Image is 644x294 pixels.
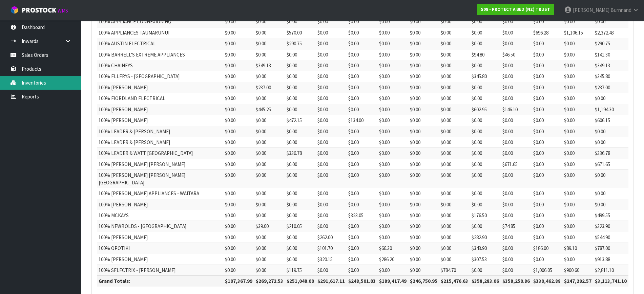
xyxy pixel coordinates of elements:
td: $0.00 [408,170,439,188]
td: $0.00 [562,104,593,115]
td: $237.00 [593,82,628,93]
td: $0.00 [254,199,285,210]
td: $0.00 [562,82,593,93]
td: $0.00 [439,82,470,93]
td: $0.00 [501,27,532,38]
td: $671.65 [593,159,628,169]
td: $0.00 [532,210,562,221]
td: $0.00 [562,71,593,82]
td: $0.00 [470,115,501,126]
td: $0.00 [347,199,377,210]
strong: S08 - PROTECT A BED (NZ) TRUST [481,6,550,12]
td: $0.00 [439,115,470,126]
td: $0.00 [223,137,254,148]
td: $0.00 [223,71,254,82]
td: $0.00 [593,170,628,188]
td: $0.00 [562,115,593,126]
td: 100% MCKAYS [97,210,202,221]
td: $0.00 [377,126,408,137]
td: $0.00 [223,188,254,199]
td: $0.00 [562,170,593,188]
td: $0.00 [562,38,593,49]
td: $0.00 [408,82,439,93]
td: $0.00 [532,199,562,210]
td: 100% APPLIANCES TAUMARUNUI [97,27,202,38]
td: $0.00 [532,49,562,60]
td: $0.00 [254,49,285,60]
td: 100% LEADER & [PERSON_NAME] [97,137,202,148]
td: $210.05 [285,221,316,232]
td: $0.00 [285,126,316,137]
td: $0.00 [316,38,347,49]
td: $0.00 [532,104,562,115]
td: $0.00 [285,232,316,243]
td: $0.00 [316,148,347,159]
td: $0.00 [470,27,501,38]
td: $0.00 [285,104,316,115]
td: $94.80 [470,49,501,60]
td: $0.00 [470,221,501,232]
td: $0.00 [377,148,408,159]
td: $66.30 [377,243,408,254]
td: $0.00 [223,126,254,137]
td: $0.00 [254,126,285,137]
td: $0.00 [254,93,285,104]
td: $0.00 [377,115,408,126]
td: $0.00 [316,210,347,221]
td: $0.00 [408,16,439,27]
td: $0.00 [408,115,439,126]
td: $0.00 [254,137,285,148]
td: $0.00 [408,38,439,49]
td: $0.00 [439,199,470,210]
td: $0.00 [347,93,377,104]
td: $0.00 [347,221,377,232]
td: $0.00 [593,93,628,104]
td: $0.00 [501,243,532,254]
td: $0.00 [254,115,285,126]
td: $0.00 [316,137,347,148]
td: $0.00 [470,199,501,210]
td: $0.00 [470,126,501,137]
td: $0.00 [285,60,316,71]
td: $1,106.15 [562,27,593,38]
td: $0.00 [439,148,470,159]
td: $0.00 [501,148,532,159]
td: $0.00 [470,188,501,199]
td: $0.00 [470,82,501,93]
small: WMS [58,7,68,14]
td: $345.80 [593,71,628,82]
td: $39.00 [254,221,285,232]
td: $696.28 [532,27,562,38]
td: $0.00 [501,93,532,104]
td: $101.70 [316,243,347,254]
td: $0.00 [408,60,439,71]
td: $0.00 [562,221,593,232]
td: $0.00 [316,71,347,82]
td: $0.00 [254,188,285,199]
td: $0.00 [223,104,254,115]
td: $0.00 [223,93,254,104]
td: 100% APPLIANCE CONNEXION HQ [97,16,202,27]
td: $671.65 [501,159,532,169]
td: $323.05 [347,210,377,221]
td: $0.00 [377,221,408,232]
td: $262.00 [316,232,347,243]
td: $0.00 [254,210,285,221]
td: $0.00 [408,93,439,104]
td: $0.00 [532,188,562,199]
td: $0.00 [532,148,562,159]
td: $0.00 [439,16,470,27]
td: $0.00 [408,221,439,232]
td: $606.15 [593,115,628,126]
td: $0.00 [408,159,439,169]
td: $141.30 [593,49,628,60]
td: $0.00 [532,115,562,126]
td: $0.00 [470,148,501,159]
td: $0.00 [408,148,439,159]
td: $0.00 [408,210,439,221]
td: $0.00 [562,137,593,148]
td: $186.00 [532,243,562,254]
td: $0.00 [254,27,285,38]
td: $0.00 [532,71,562,82]
td: $0.00 [562,159,593,169]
